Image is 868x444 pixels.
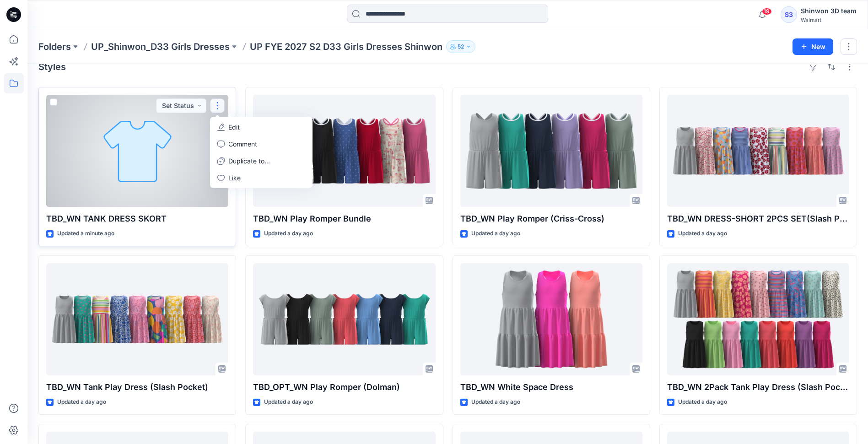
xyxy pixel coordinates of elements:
[264,229,313,238] p: Updated a day ago
[228,156,270,166] p: Duplicate to...
[91,40,230,53] a: UP_Shinwon_D33 Girls Dresses
[471,229,520,238] p: Updated a day ago
[46,263,228,375] a: TBD_WN Tank Play Dress (Slash Pocket)
[57,229,114,238] p: Updated a minute ago
[264,397,313,407] p: Updated a day ago
[228,122,240,132] p: Edit
[667,381,849,394] p: TBD_WN 2Pack Tank Play Dress (Slash Pocket)
[678,397,727,407] p: Updated a day ago
[801,16,857,23] div: Walmart
[458,42,464,52] p: 52
[253,95,435,207] a: TBD_WN Play Romper Bundle
[460,212,642,225] p: TBD_WN Play Romper (Criss-Cross)
[46,95,228,207] a: TBD_WN TANK DRESS SKORT
[38,61,66,72] h4: Styles
[46,212,228,225] p: TBD_WN TANK DRESS SKORT
[471,397,520,407] p: Updated a day ago
[667,212,849,225] p: TBD_WN DRESS-SHORT 2PCS SET(Slash Pocket)
[253,381,435,394] p: TBD_OPT_WN Play Romper (Dolman)
[762,8,772,15] span: 19
[446,40,475,53] button: 52
[793,38,833,55] button: New
[460,381,642,394] p: TBD_WN White Space Dress
[250,40,442,53] p: UP FYE 2027 S2 D33 Girls Dresses Shinwon
[228,139,257,149] p: Comment
[678,229,727,238] p: Updated a day ago
[667,95,849,207] a: TBD_WN DRESS-SHORT 2PCS SET(Slash Pocket)
[38,40,71,53] a: Folders
[667,263,849,375] a: TBD_WN 2Pack Tank Play Dress (Slash Pocket)
[212,119,311,135] a: Edit
[228,173,241,183] p: Like
[460,263,642,375] a: TBD_WN White Space Dress
[46,381,228,394] p: TBD_WN Tank Play Dress (Slash Pocket)
[801,5,857,16] div: Shinwon 3D team
[253,263,435,375] a: TBD_OPT_WN Play Romper (Dolman)
[460,95,642,207] a: TBD_WN Play Romper (Criss-Cross)
[253,212,435,225] p: TBD_WN Play Romper Bundle
[57,397,106,407] p: Updated a day ago
[781,6,797,23] div: S3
